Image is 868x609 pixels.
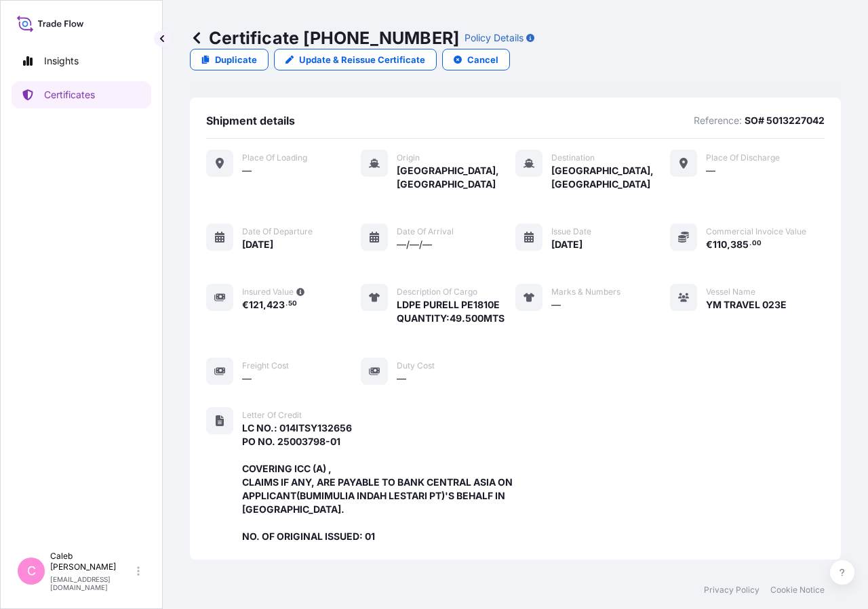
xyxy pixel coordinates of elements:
span: Description of cargo [397,287,477,297]
span: , [727,240,730,249]
span: Destination [551,152,595,163]
span: — [706,164,715,177]
p: Cancel [467,53,498,66]
span: Insured Value [242,287,294,297]
a: Insights [12,47,151,75]
span: € [706,240,713,249]
a: Certificates [12,81,151,108]
span: Commercial Invoice Value [706,226,806,237]
span: —/—/— [397,238,432,251]
span: [GEOGRAPHIC_DATA], [GEOGRAPHIC_DATA] [397,164,515,191]
p: Certificate [PHONE_NUMBER] [190,27,459,49]
p: Duplicate [215,53,257,66]
span: Issue Date [551,226,591,237]
span: Letter of Credit [242,410,302,421]
span: Place of discharge [706,152,780,163]
span: 110 [713,240,727,249]
span: Shipment details [206,114,295,127]
span: Marks & Numbers [551,287,620,297]
p: Update & Reissue Certificate [299,53,425,66]
a: Update & Reissue Certificate [274,49,437,70]
span: C [27,564,36,578]
span: Place of Loading [242,152,307,163]
span: 00 [752,241,762,246]
span: — [397,372,406,385]
span: [DATE] [551,238,583,251]
span: 385 [730,240,749,249]
span: — [551,298,561,312]
span: Duty Cost [397,360,435,371]
span: Freight Cost [242,360,289,371]
p: SO# 5013227042 [745,114,825,127]
span: Vessel Name [706,287,755,297]
span: , [263,300,267,310]
span: Origin [397,152,420,163]
button: Cancel [442,49,510,70]
p: Reference: [694,114,742,127]
a: Privacy Policy [704,585,759,595]
span: LDPE PURELL PE1810E QUANTITY:49.500MTS [397,298,505,325]
span: 121 [249,300,263,310]
p: Caleb [PERSON_NAME] [50,551,134,572]
a: Cookie Notice [770,585,825,595]
span: YM TRAVEL 023E [706,298,787,312]
p: [EMAIL_ADDRESS][DOMAIN_NAME] [50,575,134,591]
span: . [285,301,288,306]
span: Date of arrival [397,226,454,237]
span: — [242,372,252,385]
p: Certificates [44,88,95,102]
span: € [242,300,249,310]
span: [GEOGRAPHIC_DATA], [GEOGRAPHIC_DATA] [551,164,670,191]
span: Date of departure [242,226,313,237]
p: Policy Details [465,31,524,45]
span: — [242,164,252,177]
span: 423 [267,300,285,310]
span: . [749,241,751,246]
span: 50 [288,301,297,306]
p: Insights [44,54,79,68]
a: Duplicate [190,49,269,70]
span: [DATE] [242,238,273,251]
span: LC NO.: 014ITSY132656 PO NO. 25003798-01 COVERING ICC (A) , CLAIMS IF ANY, ARE PAYABLE TO BANK CE... [242,421,515,543]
